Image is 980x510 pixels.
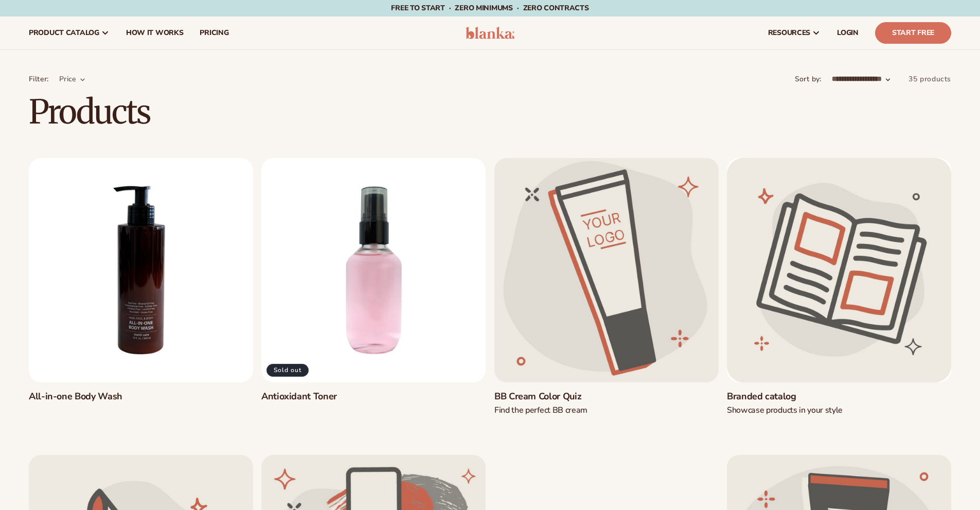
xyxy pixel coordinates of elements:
[126,29,184,37] span: How It Works
[760,16,829,49] a: resources
[59,74,86,84] summary: Price
[21,16,118,49] a: product catalog
[875,22,951,44] a: Start Free
[494,391,719,402] a: BB Cream Color Quiz
[191,16,237,49] a: pricing
[391,3,589,13] span: Free to start · ZERO minimums · ZERO contracts
[795,74,822,84] label: Sort by:
[768,29,810,37] span: resources
[829,16,867,49] a: LOGIN
[727,391,951,402] a: Branded catalog
[837,29,859,37] span: LOGIN
[200,29,228,37] span: pricing
[59,74,77,84] span: Price
[29,74,49,84] p: Filter:
[118,16,192,49] a: How It Works
[261,391,486,402] a: Antioxidant Toner
[908,74,951,84] span: 35 products
[29,29,99,37] span: product catalog
[29,391,253,402] a: All-in-one Body Wash
[466,27,514,39] img: logo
